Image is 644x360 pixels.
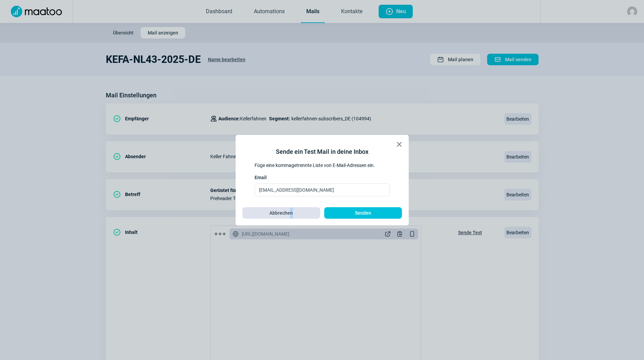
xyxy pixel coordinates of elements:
span: Email [255,174,267,181]
div: Sende ein Test Mail in deine Inbox [276,147,368,157]
span: Senden [355,208,371,218]
input: Email [255,184,390,196]
button: Abbrechen [242,207,320,219]
button: Senden [324,207,402,219]
div: Füge eine kommagetrennte Liste von E-Mail-Adressen ein. [255,162,390,169]
span: Abbrechen [269,208,293,218]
